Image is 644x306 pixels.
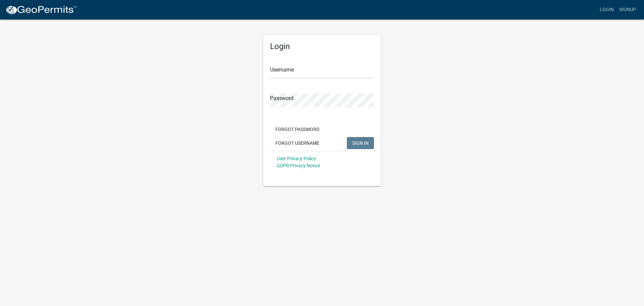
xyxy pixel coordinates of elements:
button: Forgot Password [270,123,325,135]
a: Login [597,3,616,16]
a: User Privacy Policy [277,156,316,161]
a: GDPR Privacy Notice [277,163,320,168]
a: Signup [616,3,639,16]
span: SIGN IN [352,140,369,145]
button: SIGN IN [347,137,374,149]
button: Forgot Username [270,137,325,149]
h5: Login [270,42,374,51]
